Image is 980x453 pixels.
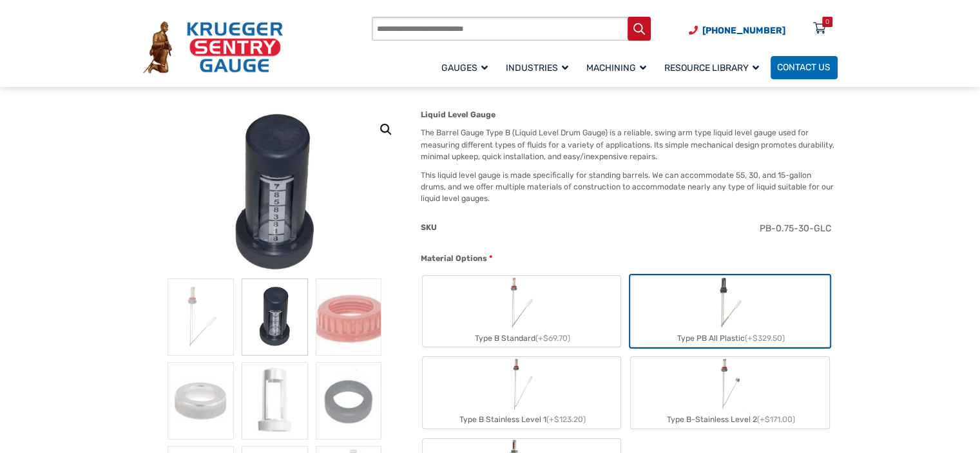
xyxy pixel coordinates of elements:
a: Resource Library [658,54,771,81]
a: Phone Number (920) 434-8860 [689,24,785,37]
div: Type B Stainless Level 1 [423,411,620,428]
img: Barrel Gauge [168,278,233,356]
span: Resource Library [664,63,759,73]
span: Material Options [421,254,487,263]
span: (+$123.20) [546,415,586,424]
label: Type B-Stainless Level 2 [631,357,829,428]
label: Type B Stainless Level 1 [423,357,620,428]
img: Barrel Gauge - Image 4 [168,362,233,439]
span: Industries [506,63,568,73]
span: SKU [421,223,437,232]
p: This liquid level gauge is made specifically for standing barrels. We can accommodate 55, 30, and... [421,169,838,205]
label: Type B Standard [423,276,620,347]
a: Industries [499,54,580,81]
strong: Liquid Level Gauge [421,110,495,119]
label: Type PB All Plastic [631,276,829,347]
div: Type B-Stainless Level 2 [631,411,829,428]
span: Contact Us [777,63,831,73]
div: 0 [825,17,829,27]
img: Barrel Gauge - Image 6 [316,362,381,439]
a: Contact Us [771,56,838,79]
span: (+$171.00) [757,415,795,424]
p: The Barrel Gauge Type B (Liquid Level Drum Gauge) is a reliable, swing arm type liquid level gaug... [421,127,838,162]
span: PB-0.75-30-GLC [760,223,831,234]
img: PVG [242,278,307,356]
a: Gauges [435,54,499,81]
img: Krueger Sentry Gauge [143,21,283,73]
span: (+$329.50) [745,334,785,343]
span: (+$69.70) [535,334,570,343]
img: Barrel Gauge - Image 3 [316,278,381,356]
div: Type PB All Plastic [631,330,829,347]
div: Type B Standard [423,330,620,347]
abbr: required [489,253,492,264]
a: View full-screen image gallery [374,118,398,141]
a: Machining [580,54,658,81]
span: [PHONE_NUMBER] [702,25,785,36]
span: Machining [586,63,646,73]
img: Barrel Gauge - Image 5 [242,362,307,439]
span: Gauges [441,63,488,73]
